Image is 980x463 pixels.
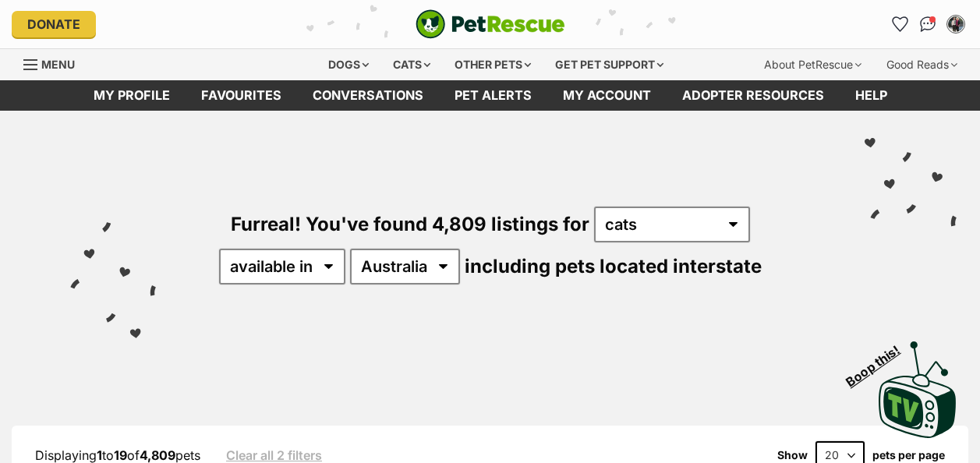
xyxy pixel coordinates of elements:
a: My account [547,80,667,111]
label: pets per page [872,449,945,461]
img: logo-cat-932fe2b9b8326f06289b0f2fb663e598f794de774fb13d1741a6617ecf9a85b4.svg [416,9,565,39]
a: Boop this! [879,327,957,441]
span: Displaying to of pets [35,447,200,463]
a: Conversations [915,12,940,37]
div: Other pets [444,49,542,80]
img: Vicki Campbell profile pic [948,16,964,32]
a: Menu [23,49,86,77]
div: Get pet support [544,49,674,80]
span: Furreal! You've found 4,809 listings for [231,213,589,235]
div: Dogs [317,49,380,80]
a: Adopter resources [667,80,840,111]
a: Pet alerts [439,80,547,111]
button: My account [943,12,968,37]
div: Cats [382,49,441,80]
img: chat-41dd97257d64d25036548639549fe6c8038ab92f7586957e7f3b1b290dea8141.svg [920,16,936,32]
a: PetRescue [416,9,565,39]
a: Donate [12,11,96,37]
a: Help [840,80,903,111]
div: About PetRescue [753,49,872,80]
ul: Account quick links [887,12,968,37]
a: Favourites [887,12,912,37]
strong: 1 [97,447,102,463]
img: PetRescue TV logo [879,341,957,438]
span: Show [777,449,808,461]
span: including pets located interstate [465,255,762,277]
strong: 19 [114,447,127,463]
a: conversations [297,80,439,111]
strong: 4,809 [140,447,175,463]
a: My profile [78,80,186,111]
a: Favourites [186,80,297,111]
div: Good Reads [876,49,968,80]
a: Clear all 2 filters [226,448,322,462]
span: Boop this! [844,333,915,389]
span: Menu [41,58,75,71]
